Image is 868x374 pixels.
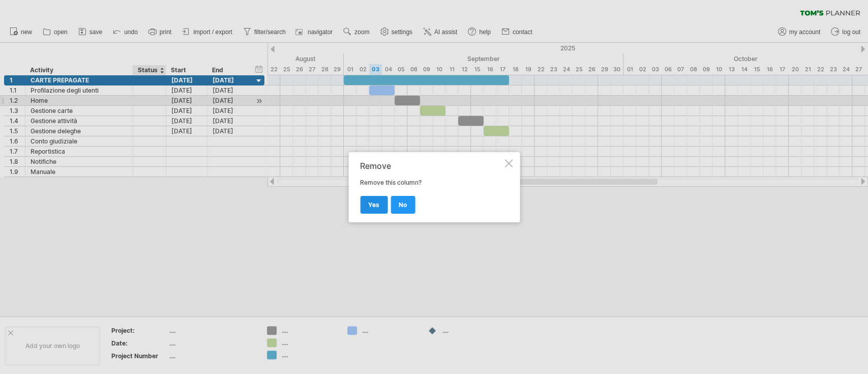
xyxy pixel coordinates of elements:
div: Remove [360,161,502,170]
div: Remove this column? [360,161,502,213]
a: yes [360,196,387,214]
span: yes [368,201,379,209]
a: no [391,196,415,214]
span: no [399,201,407,209]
